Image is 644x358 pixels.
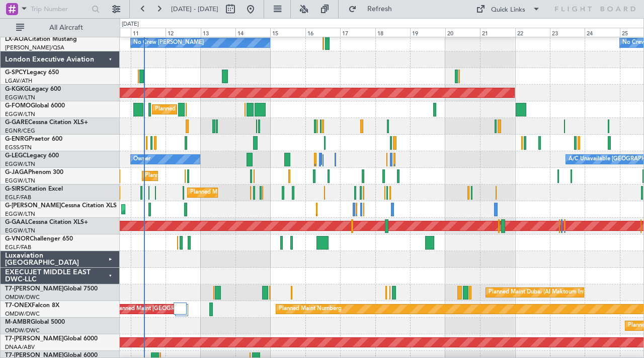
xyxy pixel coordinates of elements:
a: EGLF/FAB [5,244,31,251]
a: OMDW/DWC [5,293,40,301]
div: Planned Maint [GEOGRAPHIC_DATA] ([GEOGRAPHIC_DATA]) [145,168,303,184]
a: LX-AOACitation Mustang [5,36,77,42]
a: G-LEGCLegacy 600 [5,153,59,159]
div: Quick Links [491,5,525,15]
a: G-GAALCessna Citation XLS+ [5,219,88,225]
span: T7-[PERSON_NAME] [5,336,63,342]
div: Planned Maint [GEOGRAPHIC_DATA] ([GEOGRAPHIC_DATA]) [190,185,349,200]
div: Planned Maint [GEOGRAPHIC_DATA] ([GEOGRAPHIC_DATA]) [155,102,313,117]
span: G-[PERSON_NAME] [5,203,61,209]
a: G-ENRGPraetor 600 [5,136,62,142]
a: [PERSON_NAME]/QSA [5,44,64,51]
div: 21 [480,28,515,37]
div: 23 [550,28,585,37]
a: G-[PERSON_NAME]Cessna Citation XLS [5,203,117,209]
span: G-FOMO [5,103,31,109]
a: G-SIRSCitation Excel [5,186,63,192]
a: G-KGKGLegacy 600 [5,86,61,92]
a: G-SPCYLegacy 650 [5,70,59,76]
div: [DATE] [122,20,139,29]
span: G-GAAL [5,219,28,225]
a: LGAV/ATH [5,77,32,85]
span: G-JAGA [5,169,28,175]
a: EGGW/LTN [5,227,35,234]
a: OMDW/DWC [5,327,40,334]
a: EGGW/LTN [5,94,35,101]
a: EGNR/CEG [5,127,35,135]
div: No Crew [PERSON_NAME] [133,35,204,50]
div: 12 [166,28,200,37]
a: G-VNORChallenger 650 [5,236,73,242]
a: T7-[PERSON_NAME]Global 6000 [5,336,98,342]
div: 22 [515,28,550,37]
a: T7-[PERSON_NAME]Global 7500 [5,286,98,292]
span: T7-[PERSON_NAME] [5,286,63,292]
a: EGSS/STN [5,144,32,151]
div: 20 [445,28,480,37]
span: G-KGKG [5,86,29,92]
a: EGGW/LTN [5,210,35,218]
span: G-VNOR [5,236,30,242]
div: Owner [133,152,150,167]
input: Trip Number [31,2,89,17]
a: EGGW/LTN [5,160,35,168]
span: T7-ONEX [5,303,32,309]
div: 19 [410,28,445,37]
button: All Aircraft [11,20,109,36]
a: DNAA/ABV [5,343,35,351]
div: Planned Maint [GEOGRAPHIC_DATA] ([GEOGRAPHIC_DATA]) [124,202,283,217]
span: G-SIRS [5,186,24,192]
a: EGGW/LTN [5,110,35,118]
span: LX-AOA [5,36,28,42]
button: Quick Links [471,1,545,17]
span: All Aircraft [26,24,106,31]
a: EGLF/FAB [5,194,31,201]
a: G-FOMOGlobal 6000 [5,103,65,109]
a: EGGW/LTN [5,177,35,185]
div: 18 [375,28,410,37]
div: 11 [131,28,166,37]
div: Planned Maint Dubai (Al Maktoum Intl) [489,285,588,300]
span: G-GARE [5,120,28,126]
div: 13 [201,28,235,37]
span: [DATE] - [DATE] [171,5,218,14]
span: G-ENRG [5,136,29,142]
a: OMDW/DWC [5,310,40,318]
span: G-SPCY [5,70,27,76]
a: M-AMBRGlobal 5000 [5,319,65,325]
div: 17 [340,28,375,37]
span: G-LEGC [5,153,27,159]
div: 16 [305,28,340,37]
span: M-AMBR [5,319,31,325]
a: T7-ONEXFalcon 8X [5,303,59,309]
div: Planned Maint Nurnberg [279,302,342,317]
div: 14 [235,28,270,37]
span: Refresh [359,6,401,13]
button: Refresh [344,1,404,17]
a: G-GARECessna Citation XLS+ [5,120,88,126]
a: G-JAGAPhenom 300 [5,169,63,175]
div: 24 [585,28,619,37]
div: 15 [270,28,305,37]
